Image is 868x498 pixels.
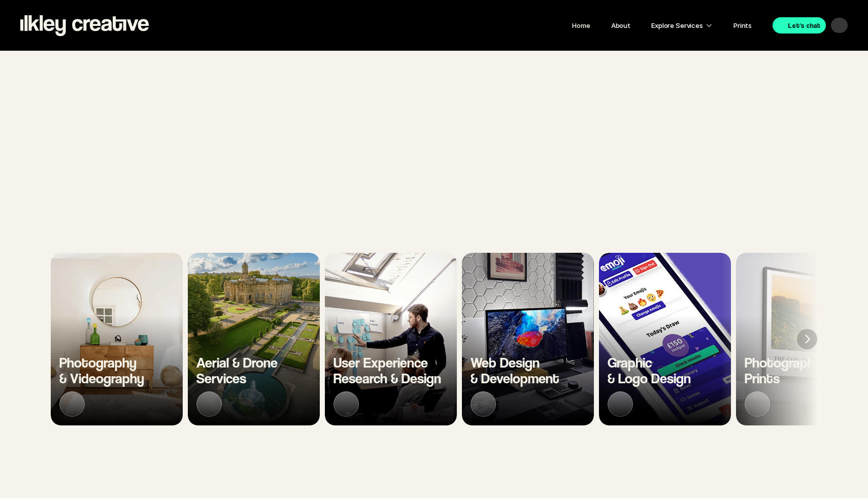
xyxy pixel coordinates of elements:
[462,253,594,425] li: 4 of 7
[733,21,752,29] a: Prints
[188,253,320,425] a: Aerial & DroneServices
[196,355,278,386] h3: Aerial & Drone Services
[599,253,731,425] a: Graphic& Logo Design
[471,355,559,386] h3: Web Design & Development
[335,102,533,173] h1: HELPING YOU stand ouT ONLINE
[51,253,183,425] li: 1 of 7
[608,355,691,386] h3: Graphic & Logo Design
[397,225,470,236] h2: CREATIVE SERVICES
[572,21,590,29] a: Home
[797,329,817,349] button: Next
[773,17,826,34] a: Let's chat
[325,253,457,425] a: User ExperienceResearch & Design
[788,19,821,32] p: Let's chat
[736,253,868,425] li: 6 of 7
[333,355,441,386] h3: User Experience Research & Design
[378,441,490,450] h2: We've been seen on:
[188,253,320,425] li: 2 of 7
[745,355,822,386] h3: Photography Prints
[599,253,731,425] li: 5 of 7
[611,21,630,29] a: About
[325,253,457,425] li: 3 of 7
[651,19,703,32] p: Explore Services
[378,442,438,449] strong: Our work gets noticed.
[462,253,594,425] a: Web Design& Development
[51,253,183,425] a: Photography& Videography
[59,354,144,387] span: Photography & Videography
[736,253,868,425] a: PhotographyPrints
